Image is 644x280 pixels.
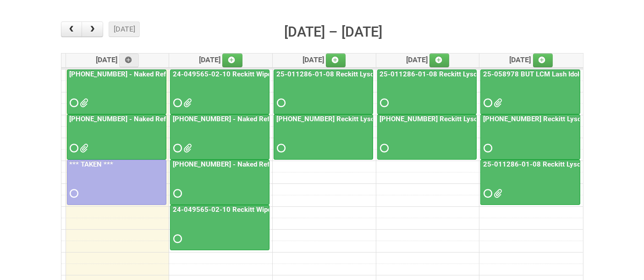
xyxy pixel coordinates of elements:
[173,100,180,106] span: Requested
[274,114,373,160] a: [PHONE_NUMBER] Reckitt Lysol Wipes Stage 4 - labeling day
[275,115,468,123] a: [PHONE_NUMBER] Reckitt Lysol Wipes Stage 4 - labeling day
[170,205,270,250] a: 24-049565-02-10 Reckitt Wipes HUT Stages 1-3 - slot for photos
[68,70,231,78] a: [PHONE_NUMBER] - Naked Reformulation Mailing 1
[380,145,387,151] span: Requested
[183,145,190,151] span: LION_Mailing2_25-055556-01_LABELS_06Oct25_FIXED.xlsx MOR_M2.xlsm LION_Mailing2_25-055556-01_LABEL...
[484,100,490,106] span: Requested
[70,100,77,106] span: Requested
[303,55,346,64] span: [DATE]
[275,70,501,78] a: 25-011286-01-08 Reckitt Lysol Laundry Scented - BLINDING (hold slot)
[222,54,242,67] a: Add an event
[533,54,553,67] a: Add an event
[481,160,637,168] a: 25-011286-01-08 Reckitt Lysol Laundry Scented
[80,145,87,151] span: GROUP 1003.jpg GROUP 1003 (2).jpg GROUP 1003 (3).jpg GROUP 1003 (4).jpg GROUP 1003 (5).jpg GROUP ...
[274,70,373,115] a: 25-011286-01-08 Reckitt Lysol Laundry Scented - BLINDING (hold slot)
[494,190,500,197] span: 25-011286-01 - MDN (3).xlsx 25-011286-01 - MDN (2).xlsx 25-011286-01-08 - JNF.DOC 25-011286-01 - ...
[480,114,580,160] a: [PHONE_NUMBER] Reckitt Lysol Wipes Stage 4 - labeling day
[80,100,87,106] span: Lion25-055556-01_LABELS_03Oct25.xlsx MOR - 25-055556-01.xlsm G147.png G258.png G369.png M147.png ...
[484,190,490,197] span: Requested
[67,70,166,115] a: [PHONE_NUMBER] - Naked Reformulation Mailing 1
[171,70,329,78] a: 24-049565-02-10 Reckitt Wipes HUT Stages 1-3
[183,100,190,106] span: 24-049565-02 Reckitt Wipes HUT Stages 1-3 - Lion addresses (sbm ybm) revised.xlsx 24-049565-02 Re...
[284,22,382,43] h2: [DATE] – [DATE]
[377,70,477,115] a: 25-011286-01-08 Reckitt Lysol Laundry Scented - BLINDING (hold slot)
[326,54,346,67] a: Add an event
[406,55,450,64] span: [DATE]
[173,236,180,242] span: Requested
[480,160,580,205] a: 25-011286-01-08 Reckitt Lysol Laundry Scented
[510,55,553,64] span: [DATE]
[170,70,270,115] a: 24-049565-02-10 Reckitt Wipes HUT Stages 1-3
[173,145,180,151] span: Requested
[429,54,450,67] a: Add an event
[378,70,604,78] a: 25-011286-01-08 Reckitt Lysol Laundry Scented - BLINDING (hold slot)
[171,205,379,214] a: 24-049565-02-10 Reckitt Wipes HUT Stages 1-3 - slot for photos
[481,70,622,78] a: 25-058978 BUT LCM Lash Idole US / Retest
[173,190,180,197] span: Requested
[170,114,270,160] a: [PHONE_NUMBER] - Naked Reformulation - Mailing 2
[484,145,490,151] span: Requested
[70,145,77,151] span: Requested
[109,22,140,37] button: [DATE]
[70,190,77,197] span: Requested
[67,114,166,160] a: [PHONE_NUMBER] - Naked Reformulation Mailing 1 PHOTOS
[171,160,363,168] a: [PHONE_NUMBER] - Naked Reformulation Mailing 2 PHOTOS
[119,54,139,67] a: Add an event
[380,100,387,106] span: Requested
[480,70,580,115] a: 25-058978 BUT LCM Lash Idole US / Retest
[171,115,339,123] a: [PHONE_NUMBER] - Naked Reformulation - Mailing 2
[96,55,139,64] span: [DATE]
[277,145,283,151] span: Requested
[378,115,572,123] a: [PHONE_NUMBER] Reckitt Lysol Wipes Stage 4 - labeling day
[199,55,242,64] span: [DATE]
[68,115,260,123] a: [PHONE_NUMBER] - Naked Reformulation Mailing 1 PHOTOS
[494,100,500,106] span: MDN (2) 25-058978-01-08.xlsx LPF 25-058978-01-08.xlsx CELL 1.pdf CELL 2.pdf CELL 3.pdf CELL 4.pdf...
[170,160,270,205] a: [PHONE_NUMBER] - Naked Reformulation Mailing 2 PHOTOS
[277,100,283,106] span: Requested
[377,114,477,160] a: [PHONE_NUMBER] Reckitt Lysol Wipes Stage 4 - labeling day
